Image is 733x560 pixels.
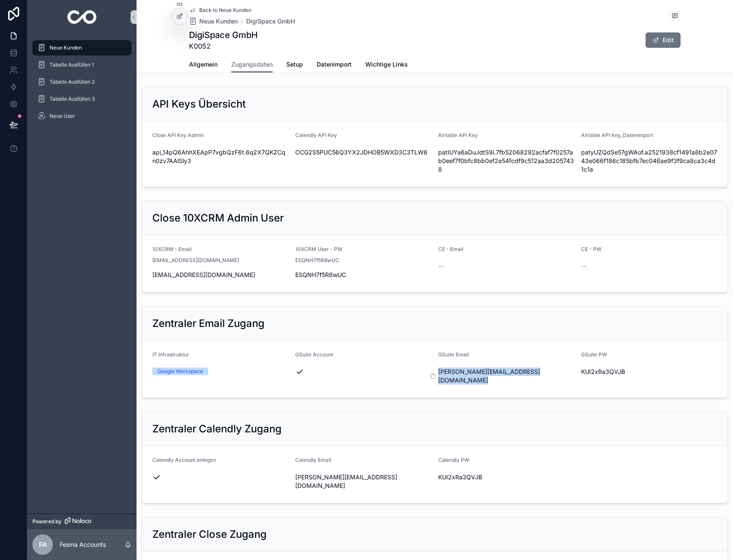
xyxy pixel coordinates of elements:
span: CE - Email [438,246,463,252]
a: Neue Kunden [32,40,131,55]
a: Powered by [27,513,137,529]
span: Allgemein [189,60,218,69]
span: [EMAIL_ADDRESS][DOMAIN_NAME] [152,271,288,279]
img: App logo [67,10,97,24]
span: ESQNH7f5R8wUC [295,257,339,264]
a: Wichtige Links [365,57,408,74]
span: GSuite Account [295,351,333,358]
span: GSuite Email [438,351,469,358]
span: Tabelle Ausfüllen 3 [49,96,95,102]
span: Neue User [49,113,75,120]
span: K0052 [189,41,258,51]
a: Tabelle Ausfüllen 1 [32,57,131,73]
span: -- [438,262,443,271]
a: Neue User [32,108,131,124]
h2: Close 10XCRM Admin User [152,211,284,225]
span: Airtable API Key_Datenimport [581,132,653,138]
span: Neue Kunden [49,44,82,51]
span: CE - PW [581,246,602,252]
div: scrollable content [27,34,137,135]
span: Wichtige Links [365,60,408,69]
span: Calendly Account anlegen [152,457,216,463]
span: -- [581,262,586,271]
a: DigiSpace GmbH [246,17,295,26]
span: Zugangsdaten [231,60,273,69]
a: Tabelle Ausfüllen 3 [32,91,131,107]
span: api_14pQ6AhhXEApP7vgbQzF6t.6q2X7QKZCqn0zv7AAlSly3 [152,148,288,165]
a: Tabelle Ausfüllen 2 [32,74,131,90]
a: Zugangsdaten [231,57,273,73]
span: Powered by [32,518,61,525]
a: Back to Neue Kunden [189,7,251,14]
span: 10XCRM - Email [152,246,192,252]
span: Neue Kunden [199,17,238,26]
span: Tabelle Ausfüllen 2 [49,79,95,85]
p: Fesma Accounts [60,540,106,549]
span: IT Infrastruktur [152,351,189,358]
span: Close API Key Admin [152,132,204,138]
a: Datenimport [317,57,352,74]
h2: Zentraler Calendly Zugang [152,422,282,436]
button: Edit [646,32,681,48]
span: ESQNH7f5R8wUC [295,271,431,279]
span: patIUYa6aDuJdtS9i.7fb52068292acfaf7f0257ab0eef7f0bfc8bb0ef2e54fcdf9c512aa3d2057438 [438,148,574,174]
span: patyUZQdSe57gWAof.a2521938cf1491a8b2e0743e066f186c185bfb7ec046ae9f3f9ca8ca3c4d1c1a [581,148,717,174]
span: Calendly PW [438,457,469,463]
span: OCG2S5PUC56Q3YX2JDHOB5WXD3C3TLW6 [295,148,431,157]
span: [EMAIL_ADDRESS][DOMAIN_NAME] [152,257,239,264]
span: GSuite PW [581,351,607,358]
span: Calendly API Key [295,132,337,138]
span: Tabelle Ausfüllen 1 [49,61,94,68]
span: Back to Neue Kunden [199,7,251,14]
span: KUI2xRa3QVJB [581,367,717,376]
span: [PERSON_NAME][EMAIL_ADDRESS][DOMAIN_NAME] [438,367,574,385]
span: [PERSON_NAME][EMAIL_ADDRESS][DOMAIN_NAME] [295,473,431,490]
a: Neue Kunden [189,17,238,26]
span: KUI2xRa3QVJB [438,473,574,481]
span: Calendly Email [295,457,331,463]
span: FA [39,540,47,550]
h2: Zentraler Close Zugang [152,528,267,541]
h2: API Keys Übersicht [152,97,246,111]
span: Setup [286,60,303,69]
a: Allgemein [189,57,218,74]
span: Airtable API Key [438,132,478,138]
div: Google Workspace [157,367,203,375]
span: Datenimport [317,60,352,69]
h1: DigiSpace GmbH [189,29,258,41]
span: 10XCRM User - PW [295,246,343,252]
a: Setup [286,57,303,74]
h2: Zentraler Email Zugang [152,317,265,330]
